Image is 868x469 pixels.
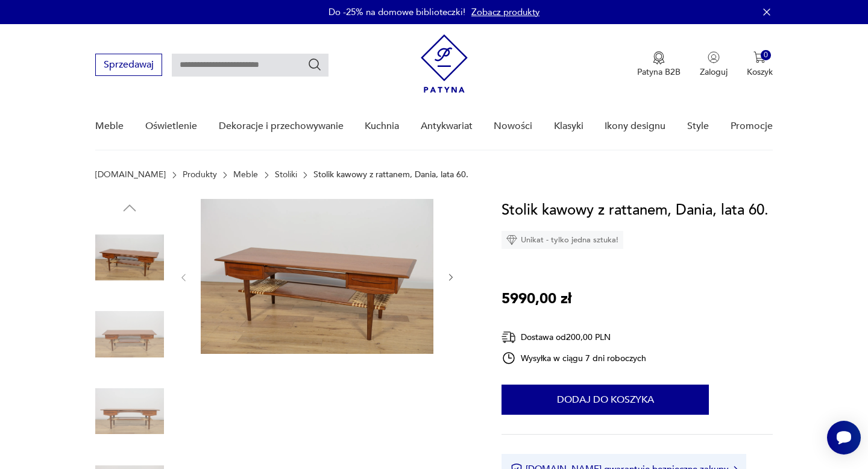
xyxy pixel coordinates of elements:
a: Sprzedawaj [95,61,162,70]
a: Meble [95,103,124,150]
a: Nowości [494,103,532,150]
button: 0Koszyk [747,51,773,78]
p: Do -25% na domowe biblioteczki! [329,6,465,18]
div: Dostawa od 200,00 PLN [502,330,646,345]
a: Stoliki [275,170,297,180]
p: Koszyk [747,66,773,78]
a: [DOMAIN_NAME] [95,170,166,180]
iframe: Smartsupp widget button [827,421,861,455]
img: Ikonka użytkownika [708,51,720,63]
a: Meble [233,170,258,180]
img: Zdjęcie produktu Stolik kawowy z rattanem, Dania, lata 60. [95,300,164,369]
img: Ikona medalu [653,51,665,65]
a: Produkty [183,170,217,180]
div: 0 [761,50,771,60]
button: Sprzedawaj [95,54,162,76]
a: Dekoracje i przechowywanie [219,103,344,150]
div: Unikat - tylko jedna sztuka! [502,231,623,249]
button: Dodaj do koszyka [502,385,709,415]
a: Promocje [731,103,773,150]
img: Zdjęcie produktu Stolik kawowy z rattanem, Dania, lata 60. [201,199,433,354]
a: Oświetlenie [145,103,197,150]
img: Zdjęcie produktu Stolik kawowy z rattanem, Dania, lata 60. [95,377,164,445]
a: Zobacz produkty [471,6,539,18]
img: Patyna - sklep z meblami i dekoracjami vintage [421,34,468,93]
img: Ikona diamentu [506,234,517,245]
p: Patyna B2B [637,66,681,78]
a: Antykwariat [421,103,473,150]
div: Wysyłka w ciągu 7 dni roboczych [502,351,646,365]
h1: Stolik kawowy z rattanem, Dania, lata 60. [502,199,769,222]
p: Stolik kawowy z rattanem, Dania, lata 60. [313,170,468,180]
button: Szukaj [307,57,322,72]
a: Style [687,103,709,150]
button: Patyna B2B [637,51,681,78]
img: Zdjęcie produktu Stolik kawowy z rattanem, Dania, lata 60. [95,223,164,292]
img: Ikona dostawy [502,330,516,345]
a: Kuchnia [365,103,399,150]
a: Klasyki [554,103,583,150]
p: Zaloguj [700,66,728,78]
img: Ikona koszyka [753,51,766,63]
button: Zaloguj [700,51,728,78]
a: Ikony designu [605,103,665,150]
p: 5990,00 zł [502,288,571,310]
a: Ikona medaluPatyna B2B [637,51,681,78]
